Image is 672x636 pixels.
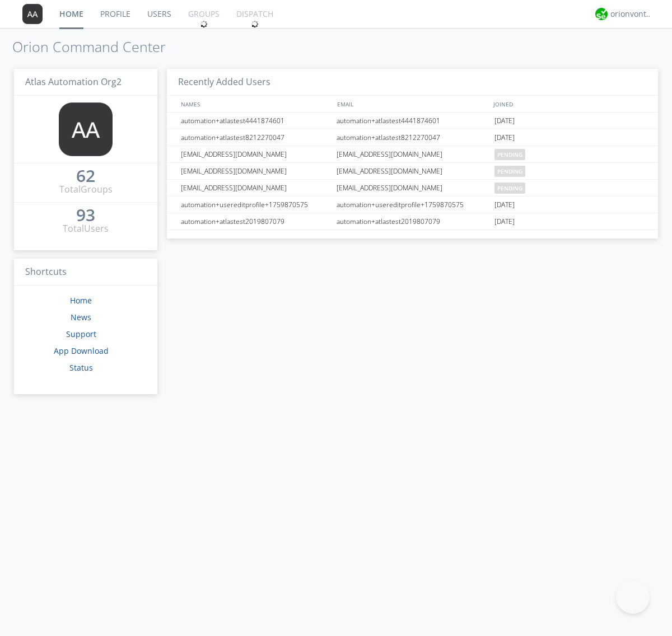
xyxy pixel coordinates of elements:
a: automation+atlastest8212270047automation+atlastest8212270047[DATE] [167,129,658,146]
div: orionvontas+atlas+automation+org2 [610,8,652,20]
img: spin.svg [200,20,208,28]
iframe: Toggle Customer Support [616,580,650,614]
span: pending [494,166,525,177]
div: EMAIL [334,96,491,112]
a: [EMAIL_ADDRESS][DOMAIN_NAME][EMAIL_ADDRESS][DOMAIN_NAME]pending [167,163,658,180]
img: 373638.png [22,4,43,24]
div: [EMAIL_ADDRESS][DOMAIN_NAME] [334,180,492,196]
img: spin.svg [251,20,259,28]
a: [EMAIL_ADDRESS][DOMAIN_NAME][EMAIL_ADDRESS][DOMAIN_NAME]pending [167,146,658,163]
img: 29d36aed6fa347d5a1537e7736e6aa13 [595,8,608,20]
div: automation+atlastest4441874601 [178,113,333,129]
div: [EMAIL_ADDRESS][DOMAIN_NAME] [334,163,492,179]
div: automation+usereditprofile+1759870575 [178,197,333,213]
div: [EMAIL_ADDRESS][DOMAIN_NAME] [178,146,333,162]
span: [DATE] [494,113,515,129]
h3: Recently Added Users [167,69,658,96]
div: Total Users [63,222,109,235]
div: automation+atlastest8212270047 [178,129,333,146]
a: Home [70,295,92,306]
div: automation+atlastest8212270047 [334,129,492,146]
div: [EMAIL_ADDRESS][DOMAIN_NAME] [178,163,333,179]
div: automation+atlastest2019807079 [334,213,492,230]
div: [EMAIL_ADDRESS][DOMAIN_NAME] [334,146,492,162]
span: [DATE] [494,129,515,146]
img: 373638.png [59,102,113,156]
a: automation+atlastest2019807079automation+atlastest2019807079[DATE] [167,213,658,230]
a: App Download [54,345,109,356]
div: automation+atlastest4441874601 [334,113,492,129]
a: automation+usereditprofile+1759870575automation+usereditprofile+1759870575[DATE] [167,197,658,213]
div: Total Groups [59,183,113,196]
span: pending [494,183,525,194]
div: [EMAIL_ADDRESS][DOMAIN_NAME] [178,180,333,196]
a: [EMAIL_ADDRESS][DOMAIN_NAME][EMAIL_ADDRESS][DOMAIN_NAME]pending [167,180,658,197]
span: [DATE] [494,213,515,230]
a: automation+atlastest4441874601automation+atlastest4441874601[DATE] [167,113,658,129]
div: 93 [76,209,95,221]
div: JOINED [491,96,647,112]
a: 62 [76,170,95,183]
span: Atlas Automation Org2 [25,76,122,88]
div: automation+usereditprofile+1759870575 [334,197,492,213]
div: automation+atlastest2019807079 [178,213,333,230]
h3: Shortcuts [14,259,157,286]
span: [DATE] [494,197,515,213]
a: Support [66,329,96,339]
a: Status [69,362,93,373]
a: News [71,312,91,322]
span: pending [494,149,525,160]
a: 93 [76,209,95,222]
div: NAMES [178,96,332,112]
div: 62 [76,170,95,181]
